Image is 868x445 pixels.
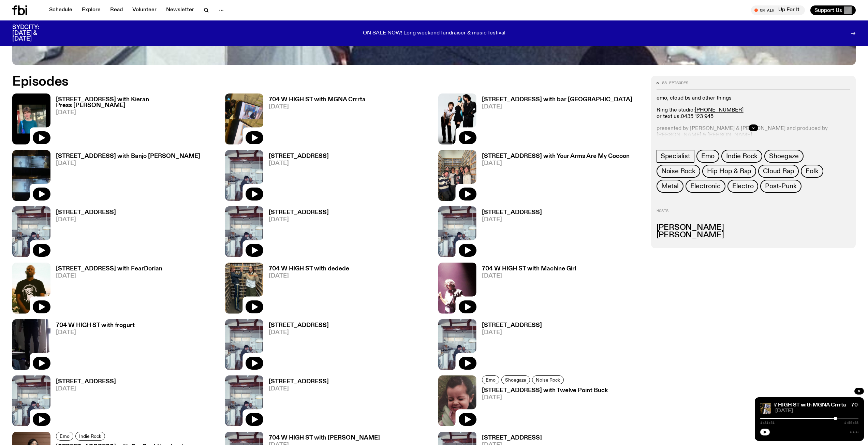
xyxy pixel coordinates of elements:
[482,97,632,103] h3: [STREET_ADDRESS] with bar [GEOGRAPHIC_DATA]
[60,434,70,439] span: Emo
[760,180,801,193] a: Post-Punk
[482,323,542,328] h3: [STREET_ADDRESS]
[263,266,349,313] a: 704 W HIGH ST with dedede[DATE]
[12,206,50,257] img: Pat sits at a dining table with his profile facing the camera. Rhea sits to his left facing the c...
[56,110,217,116] span: [DATE]
[12,25,56,42] h3: SYDCITY: [DATE] & [DATE]
[263,97,366,144] a: 704 W HIGH ST with MGNA Crrrta[DATE]
[681,114,713,119] a: 0435 123 945
[657,165,700,178] a: Noise Rock
[482,217,542,223] span: [DATE]
[696,150,719,163] a: Emo
[657,224,850,232] h3: [PERSON_NAME]
[56,210,116,216] h3: [STREET_ADDRESS]
[263,379,329,426] a: [STREET_ADDRESS][DATE]
[661,182,679,190] span: Metal
[695,107,744,113] a: [PHONE_NUMBER]
[263,323,329,370] a: [STREET_ADDRESS][DATE]
[810,5,856,15] button: Support Us
[814,7,842,13] span: Support Us
[760,402,846,408] a: 704 W HIGH ST with MGNA Crrrta
[438,150,476,201] img: Artist Your Arms Are My Cocoon in the fbi music library
[56,266,162,272] h3: [STREET_ADDRESS] with FearDorian
[476,266,576,313] a: 704 W HIGH ST with Machine Girl[DATE]
[662,81,688,85] span: 88 episodes
[760,403,771,414] img: Artist MGNA Crrrta
[45,5,76,15] a: Schedule
[661,167,695,175] span: Noise Rock
[801,165,823,178] a: Folk
[726,152,757,160] span: Indie Rock
[12,375,50,426] img: Pat sits at a dining table with his profile facing the camera. Rhea sits to his left facing the c...
[482,330,542,336] span: [DATE]
[686,180,725,193] a: Electronic
[751,5,805,15] button: On AirUp For It
[269,104,366,110] span: [DATE]
[764,150,803,163] a: Shoegaze
[225,319,263,370] img: Pat sits at a dining table with his profile facing the camera. Rhea sits to his left facing the c...
[269,273,349,279] span: [DATE]
[482,153,630,159] h3: [STREET_ADDRESS] with Your Arms Are My Cocoon
[225,150,263,201] img: Pat sits at a dining table with his profile facing the camera. Rhea sits to his left facing the c...
[482,266,576,272] h3: 704 W HIGH ST with Machine Girl
[727,180,759,193] a: Electro
[501,375,530,384] a: Shoegaze
[702,165,756,178] a: Hip Hop & Rap
[12,76,572,88] h2: Episodes
[690,182,721,190] span: Electronic
[476,153,630,201] a: [STREET_ADDRESS] with Your Arms Are My Cocoon[DATE]
[75,432,105,441] a: Indie Rock
[482,210,542,216] h3: [STREET_ADDRESS]
[532,375,564,384] a: Noise Rock
[56,273,162,279] span: [DATE]
[162,5,198,15] a: Newsletter
[482,375,499,384] a: Emo
[56,330,135,336] span: [DATE]
[56,379,116,385] h3: [STREET_ADDRESS]
[438,319,476,370] img: Pat sits at a dining table with his profile facing the camera. Rhea sits to his left facing the c...
[482,104,632,110] span: [DATE]
[79,434,101,439] span: Indie Rock
[363,30,505,36] p: ON SALE NOW! Long weekend fundraiser & music festival
[486,377,496,382] span: Emo
[476,210,542,257] a: [STREET_ADDRESS][DATE]
[438,375,476,426] img: Album Loud Music for Quiet People by Twelve Point Buck
[438,206,476,257] img: Pat sits at a dining table with his profile facing the camera. Rhea sits to his left facing the c...
[721,150,762,163] a: Indie Rock
[263,153,329,201] a: [STREET_ADDRESS][DATE]
[269,153,329,159] h3: [STREET_ADDRESS]
[269,386,329,392] span: [DATE]
[50,379,116,426] a: [STREET_ADDRESS][DATE]
[769,152,798,160] span: Shoegaze
[50,323,135,370] a: 704 W HIGH ST with frogurt[DATE]
[269,210,329,216] h3: [STREET_ADDRESS]
[269,266,349,272] h3: 704 W HIGH ST with dedede
[482,435,542,441] h3: [STREET_ADDRESS]
[763,167,794,175] span: Cloud Rap
[661,152,690,160] span: Specialist
[50,266,162,313] a: [STREET_ADDRESS] with FearDorian[DATE]
[482,161,630,166] span: [DATE]
[56,217,116,223] span: [DATE]
[269,379,329,385] h3: [STREET_ADDRESS]
[701,152,715,160] span: Emo
[760,421,775,425] span: 1:31:51
[225,375,263,426] img: Pat sits at a dining table with his profile facing the camera. Rhea sits to his left facing the c...
[505,377,526,382] span: Shoegaze
[707,167,751,175] span: Hip Hop & Rap
[657,150,694,163] a: Specialist
[56,97,217,108] h3: [STREET_ADDRESS] with Kieran Press [PERSON_NAME]
[269,435,380,441] h3: 704 W HIGH ST with [PERSON_NAME]
[482,388,608,394] h3: [STREET_ADDRESS] with Twelve Point Buck
[269,217,329,223] span: [DATE]
[657,107,850,120] p: Ring the studio: or text us:
[269,97,366,103] h3: 704 W HIGH ST with MGNA Crrrta
[269,323,329,328] h3: [STREET_ADDRESS]
[128,5,161,15] a: Volunteer
[657,180,683,193] a: Metal
[56,323,135,328] h3: 704 W HIGH ST with frogurt
[476,388,608,426] a: [STREET_ADDRESS] with Twelve Point Buck[DATE]
[732,182,754,190] span: Electro
[50,153,200,201] a: [STREET_ADDRESS] with Banjo [PERSON_NAME][DATE]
